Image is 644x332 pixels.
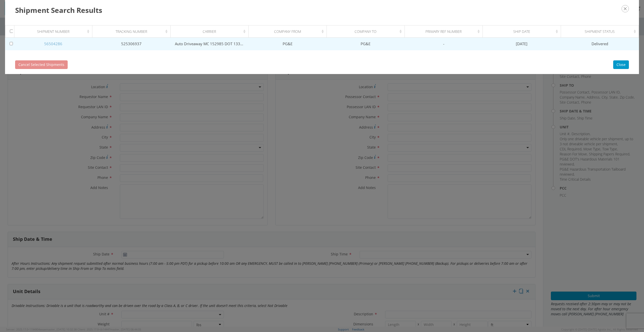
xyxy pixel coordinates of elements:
div: Company From [253,29,325,34]
div: Company To [331,29,403,34]
td: 525306937 [92,38,170,50]
div: Shipment Number [19,29,91,34]
div: Tracking Number [97,29,169,34]
td: Auto Driveaway MC 152985 DOT 1335807 [170,38,248,50]
div: Ship Date [487,29,559,34]
a: 56504286 [44,41,62,46]
td: PG&E [249,38,327,50]
button: Close [613,60,629,69]
div: Primary Ref Number [409,29,481,34]
h3: Shipment Search Results [15,5,629,15]
div: Shipment Status [565,29,637,34]
span: Cancel Selected Shipments [18,62,64,67]
div: Carrier [175,29,247,34]
span: Delivered [592,41,608,46]
td: PG&E [327,38,405,50]
span: [DATE] [516,41,527,46]
td: - [405,38,482,50]
button: Cancel Selected Shipments [15,60,68,69]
